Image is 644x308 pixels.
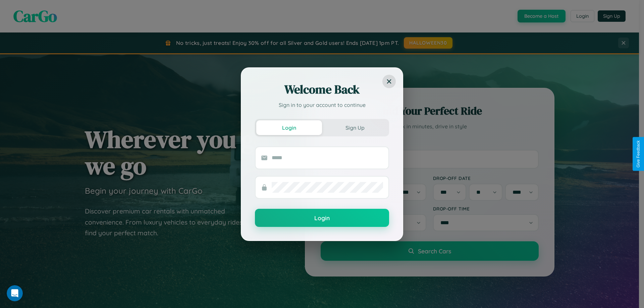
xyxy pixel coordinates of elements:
[636,140,641,168] div: Give Feedback
[255,209,389,227] button: Login
[322,120,388,135] button: Sign Up
[255,101,389,109] p: Sign in to your account to continue
[7,285,23,301] iframe: Intercom live chat
[255,81,389,98] h2: Welcome Back
[256,120,322,135] button: Login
